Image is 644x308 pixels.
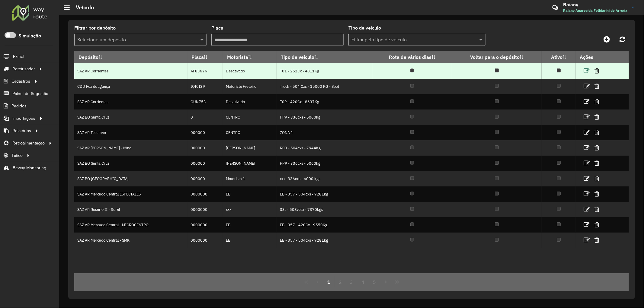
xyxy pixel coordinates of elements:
[277,217,372,233] td: EB - 357 - 420Cx - 9550Kg
[223,125,277,140] td: CENTRO
[549,1,562,14] a: Contato Rápido
[380,276,392,288] button: Next Page
[74,51,187,63] th: Depósito
[584,144,590,152] a: Editar
[223,171,277,186] td: Motorista 1
[584,82,590,90] a: Editar
[187,94,223,110] td: OUN753
[277,202,372,217] td: 3SL - 508vccx - 7370kgs
[584,221,590,229] a: Editar
[223,140,277,156] td: [PERSON_NAME]
[584,67,590,75] a: Editar
[12,90,48,97] span: Painel de Sugestão
[211,24,223,32] label: Placa
[584,159,590,167] a: Editar
[277,125,372,140] td: ZONA 1
[74,24,116,32] label: Filtrar por depósito
[74,110,187,125] td: SAZ BO Santa Cruz
[74,79,187,94] td: CDD Foz do Iguaçu
[584,236,590,244] a: Editar
[391,276,403,288] button: Last Page
[277,79,372,94] td: Truck - 504 Cxs - 15000 KG - Spot
[372,51,452,63] th: Rota de vários dias
[594,97,599,106] a: Excluir
[223,186,277,202] td: EB
[11,152,23,159] span: Tático
[542,51,576,63] th: Ativo
[187,217,223,233] td: 0000000
[277,51,372,63] th: Tipo de veículo
[187,140,223,156] td: 000000
[584,190,590,198] a: Editar
[223,63,277,79] td: Desativado
[369,276,380,288] button: 5
[277,110,372,125] td: PP9 - 336cxs - 5060kg
[223,202,277,217] td: xxx
[187,79,223,94] td: IQI0I39
[335,276,346,288] button: 2
[74,217,187,233] td: SAZ AR Mercado Central - MICROCENTRO
[584,205,590,213] a: Editar
[11,78,30,84] span: Cadastros
[348,24,381,32] label: Tipo de veículo
[74,94,187,110] td: SAZ AR Corrientes
[74,140,187,156] td: SAZ AR [PERSON_NAME] - Mino
[277,156,372,171] td: PP9 - 336cxs - 5060kg
[563,2,627,8] h3: Raiany
[277,140,372,156] td: R03 - 504cxs - 7944Kg
[74,202,187,217] td: SAZ AR Rosario II - Rural
[576,51,612,63] th: Ações
[452,51,542,63] th: Voltar para o depósito
[223,217,277,233] td: EB
[187,171,223,186] td: 000000
[277,63,372,79] td: T01 - 252Cx - 4811Kg
[584,174,590,183] a: Editar
[277,186,372,202] td: EB - 357 - 504cxs - 9281kg
[223,156,277,171] td: [PERSON_NAME]
[357,276,369,288] button: 4
[277,233,372,248] td: EB - 357 - 504cxs - 9281kg
[187,233,223,248] td: 0000000
[12,128,31,134] span: Relatórios
[594,82,599,90] a: Excluir
[74,186,187,202] td: SAZ AR Mercado Central ESPECIALES
[13,53,24,60] span: Painel
[187,202,223,217] td: 0000000
[594,113,599,121] a: Excluir
[223,51,277,63] th: Motorista
[18,32,41,40] label: Simulação
[12,66,35,72] span: Roteirizador
[11,103,27,109] span: Pedidos
[187,186,223,202] td: 0000000
[223,94,277,110] td: Desativado
[12,140,45,146] span: Retroalimentação
[223,79,277,94] td: Motorista Freteiro
[277,94,372,110] td: T09 - 420Cx - 8637Kg
[584,113,590,121] a: Editar
[346,276,357,288] button: 3
[594,190,599,198] a: Excluir
[584,128,590,136] a: Editar
[594,128,599,136] a: Excluir
[277,171,372,186] td: xxx- 336cxs - 6000 kgs
[70,4,94,11] h2: Veículo
[563,8,627,13] span: Raiany Aparecida Folhiarini de Arruda
[584,97,590,106] a: Editar
[594,174,599,183] a: Excluir
[187,125,223,140] td: 000000
[187,156,223,171] td: 000000
[187,110,223,125] td: 0
[323,276,335,288] button: 1
[74,125,187,140] td: SAZ AR Tucuman
[187,51,223,63] th: Placa
[223,110,277,125] td: CENTRO
[74,171,187,186] td: SAZ BO [GEOGRAPHIC_DATA]
[74,233,187,248] td: SAZ AR Mercado Central - SMK
[594,205,599,213] a: Excluir
[12,115,35,122] span: Importações
[594,67,599,75] a: Excluir
[13,165,46,171] span: Beway Monitoring
[594,236,599,244] a: Excluir
[594,159,599,167] a: Excluir
[223,233,277,248] td: EB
